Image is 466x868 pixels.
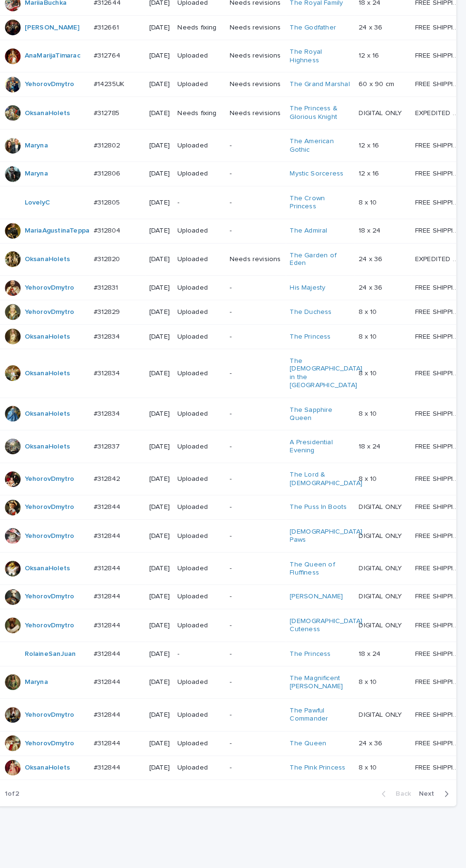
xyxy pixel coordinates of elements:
[235,432,286,440] p: -
[235,139,286,147] p: -
[235,744,286,752] p: -
[361,137,383,147] p: 12 x 16
[185,250,228,258] p: Uploaded
[294,166,347,175] a: Mystic Sorceress
[157,24,177,32] p: [DATE]
[416,770,456,778] button: Next
[185,400,228,408] p: Uploaded
[416,517,462,527] p: FREE SHIPPING - preview in 1-2 business days, after your approval delivery will take 5-10 b.d.
[235,400,286,408] p: -
[416,22,462,32] p: FREE SHIPPING - preview in 1-2 business days, after your approval delivery will take 5-10 b.d.
[157,634,177,642] p: [DATE]
[294,491,350,499] a: The Puss In Boots
[103,576,131,586] p: #312844
[185,52,228,60] p: Uploaded
[294,657,354,673] a: The Magnificent [PERSON_NAME]
[294,602,365,618] a: [DEMOGRAPHIC_DATA] Cuteness
[235,491,286,499] p: -
[294,277,329,285] a: His Majesty
[185,166,228,175] p: Uploaded
[361,430,385,440] p: 18 x 24
[157,222,177,230] p: [DATE]
[36,277,85,285] a: YehorovDmytro
[294,325,334,333] a: The Princess
[103,430,130,440] p: #312837
[157,325,177,333] p: [DATE]
[294,689,354,705] a: The Pawful Commander
[420,770,441,777] span: Next
[235,107,286,116] p: Needs revisions
[103,659,131,669] p: #312844
[416,193,462,203] p: FREE SHIPPING - preview in 1-2 business days, after your approval delivery will take 5-10 b.d.
[157,721,177,729] p: [DATE]
[103,517,131,527] p: #312844
[36,79,85,88] a: YehorovDmytro
[294,0,346,9] a: The Royal Family
[36,606,85,614] a: YehorovDmytro
[103,275,129,285] p: #312831
[416,165,462,175] p: FREE SHIPPING - preview in 1-2 business days, after your approval delivery will take 5-10 b.d.
[103,489,131,499] p: #312844
[157,491,177,499] p: [DATE]
[185,550,228,558] p: Uploaded
[361,659,381,669] p: 8 x 10
[185,0,228,9] p: Uploaded
[392,770,412,777] span: Back
[103,220,131,230] p: #312804
[361,165,383,175] p: 12 x 16
[416,430,462,440] p: FREE SHIPPING - preview in 1-2 business days, after your approval delivery will take 5-10 b.d.
[361,398,381,408] p: 8 x 10
[36,400,80,408] a: OksanaHolets
[361,193,381,203] p: 8 x 10
[209,851,257,857] a: Powered By Stacker
[416,220,462,230] p: FREE SHIPPING - preview in 1-2 business days, after your approval delivery will take 5-10 b.d.
[157,52,177,60] p: [DATE]
[361,248,387,258] p: 24 x 36
[361,489,406,499] p: DIGITAL ONLY
[36,463,85,471] a: YehorovDmytro
[157,661,177,669] p: [DATE]
[235,166,286,175] p: -
[103,461,131,471] p: #312842
[103,691,131,701] p: #312844
[157,550,177,558] p: [DATE]
[416,137,462,147] p: FREE SHIPPING - preview in 1-2 business days, after your approval delivery will take 5-10 b.d.
[185,693,228,701] p: Uploaded
[294,744,349,752] a: The Pink Princess
[103,299,131,309] p: #312829
[416,604,462,614] p: FREE SHIPPING - preview in 1-2 business days, after your approval delivery will take 5-10 b.d.
[361,632,385,642] p: 18 x 24
[294,190,354,206] a: The Crown Princess
[36,195,61,203] a: LovelyC
[294,515,365,531] a: [DEMOGRAPHIC_DATA] Paws
[235,578,286,586] p: -
[416,719,462,729] p: FREE SHIPPING - preview in 1-2 business days, after your approval delivery will take 5-10 b.d.
[416,275,462,285] p: FREE SHIPPING - preview in 1-2 business days, after your approval delivery will take 5-10 b.d.
[157,139,177,147] p: [DATE]
[36,693,85,701] a: YehorovDmytro
[185,301,228,309] p: Uploaded
[416,742,462,752] p: FREE SHIPPING - preview in 1-2 business days, after your approval delivery will take 5-10 b.d.
[361,604,406,614] p: DIGITAL ONLY
[361,548,406,558] p: DIGITAL ONLY
[185,661,228,669] p: Uploaded
[157,606,177,614] p: [DATE]
[157,166,177,175] p: [DATE]
[36,744,80,752] a: OksanaHolets
[157,744,177,752] p: [DATE]
[294,459,365,476] a: The Lord & [DEMOGRAPHIC_DATA]
[361,323,381,333] p: 8 x 10
[416,359,462,369] p: FREE SHIPPING - preview in 1-2 business days, after your approval delivery will take 5-10 b.d.
[235,463,286,471] p: -
[361,299,381,309] p: 8 x 10
[36,661,59,669] a: Maryna
[361,22,387,32] p: 24 x 36
[235,277,286,285] p: -
[361,359,381,369] p: 8 x 10
[103,742,131,752] p: #312844
[36,24,89,32] a: [PERSON_NAME]
[103,193,131,203] p: #312805
[185,195,228,203] p: -
[416,576,462,586] p: FREE SHIPPING - preview in 1-2 business days, after your approval delivery will take 5-10 b.d.
[36,491,85,499] a: YehorovDmytro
